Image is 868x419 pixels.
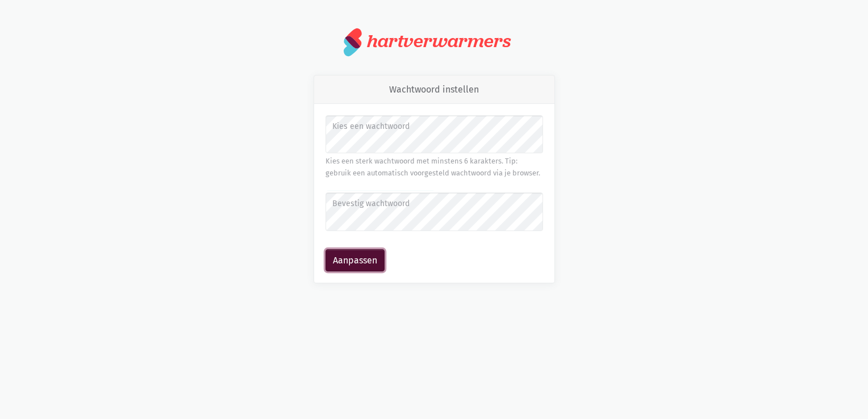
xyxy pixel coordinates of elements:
[332,120,535,133] label: Kies een wachtwoord
[332,198,535,210] label: Bevestig wachtwoord
[367,31,511,52] div: hartverwarmers
[314,76,554,104] div: Wachtwoord instellen
[325,156,543,179] div: Kies een sterk wachtwoord met minstens 6 karakters. Tip: gebruik een automatisch voorgesteld wach...
[344,27,524,57] a: hartverwarmers
[325,249,385,272] button: Aanpassen
[344,27,362,57] img: logo.svg
[325,115,543,271] form: Wachtwoord instellen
